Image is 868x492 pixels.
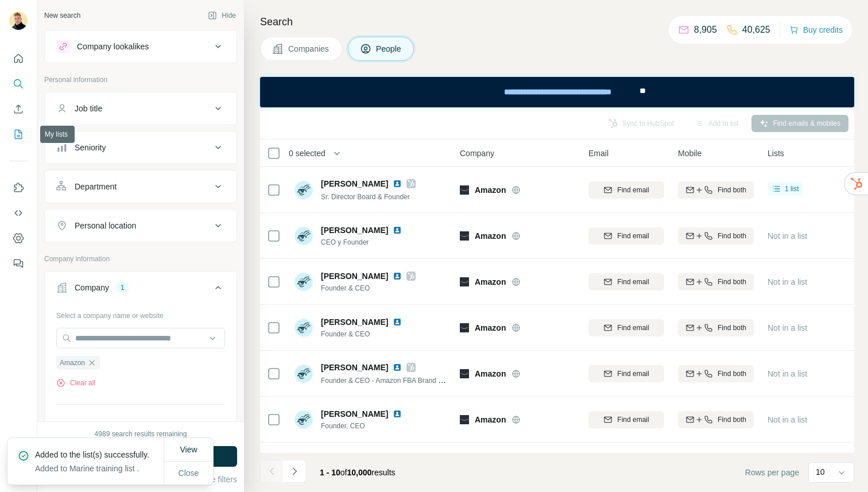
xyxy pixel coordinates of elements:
[393,317,402,327] img: LinkedIn logo
[617,323,649,333] span: Find email
[475,368,506,379] span: Amazon
[321,193,410,201] span: Sr. Director Board & Founder
[678,319,754,336] button: Find both
[56,306,225,321] div: Select a company name or website
[718,414,746,425] span: Find both
[460,148,494,159] span: Company
[75,142,106,153] div: Seniority
[393,272,402,281] img: LinkedIn logo
[35,449,158,460] p: Added to the list(s) successfully.
[460,231,469,241] img: Logo of Amazon
[9,228,28,249] button: Dashboard
[816,466,825,478] p: 10
[116,282,129,293] div: 1
[718,277,746,287] span: Find both
[718,323,746,333] span: Find both
[321,421,406,431] span: Founder, CEO
[321,408,388,420] span: [PERSON_NAME]
[45,33,237,60] button: Company lookalikes
[44,10,80,21] div: New search
[45,173,237,200] button: Department
[320,468,340,477] span: 1 - 10
[44,75,237,85] p: Personal information
[45,212,237,239] button: Personal location
[260,77,854,107] iframe: Banner
[294,410,313,429] img: Avatar
[45,134,237,161] button: Seniority
[393,409,402,419] img: LinkedIn logo
[200,7,244,24] button: Hide
[180,445,197,454] span: View
[588,411,664,428] button: Find email
[588,227,664,245] button: Find email
[785,184,799,194] span: 1 list
[588,319,664,336] button: Find email
[260,14,854,30] h4: Search
[678,365,754,382] button: Find both
[475,276,506,288] span: Amazon
[617,277,649,287] span: Find email
[768,277,807,286] span: Not in a list
[475,184,506,196] span: Amazon
[475,230,506,242] span: Amazon
[588,181,664,199] button: Find email
[9,253,28,274] button: Feedback
[75,282,109,293] div: Company
[179,467,199,479] span: Close
[678,411,754,428] button: Find both
[768,323,807,332] span: Not in a list
[694,23,717,37] p: 8,905
[294,181,313,199] img: Avatar
[170,463,207,483] button: Close
[56,421,225,431] p: Upload a CSV of company websites.
[678,181,754,199] button: Find both
[393,179,402,188] img: LinkedIn logo
[475,414,506,425] span: Amazon
[9,11,28,30] img: Avatar
[376,43,402,55] span: People
[321,237,406,247] span: CEO y Founder
[678,273,754,290] button: Find both
[9,124,28,145] button: My lists
[9,99,28,119] button: Enrich CSV
[294,319,313,337] img: Avatar
[45,274,237,306] button: Company1
[56,378,95,388] button: Clear all
[288,43,330,55] span: Companies
[718,185,746,195] span: Find both
[768,148,784,159] span: Lists
[617,185,649,195] span: Find email
[718,231,746,241] span: Find both
[75,181,117,192] div: Department
[588,365,664,382] button: Find email
[678,227,754,245] button: Find both
[588,273,664,290] button: Find email
[789,22,843,38] button: Buy credits
[393,226,402,235] img: LinkedIn logo
[460,323,469,332] img: Logo of Amazon
[745,467,799,478] span: Rows per page
[283,460,306,483] button: Navigate to next page
[588,148,609,159] span: Email
[294,273,313,291] img: Avatar
[768,369,807,378] span: Not in a list
[289,148,325,159] span: 0 selected
[321,224,388,236] span: [PERSON_NAME]
[95,429,187,439] div: 4989 search results remaining
[45,95,237,122] button: Job title
[475,322,506,334] span: Amazon
[617,414,649,425] span: Find email
[35,463,158,474] p: Added to Marine training list .
[768,231,807,241] span: Not in a list
[617,231,649,241] span: Find email
[393,363,402,372] img: LinkedIn logo
[321,375,643,385] span: Founder & CEO - Amazon FBA Brand | E-Commerce | Full Product Lifecycle - Dev, Operations, Marketing
[718,369,746,379] span: Find both
[742,23,770,37] p: 40,625
[9,203,28,223] button: Use Surfe API
[321,316,388,328] span: [PERSON_NAME]
[9,177,28,198] button: Use Surfe on LinkedIn
[460,415,469,424] img: Logo of Amazon
[321,283,416,293] span: Founder & CEO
